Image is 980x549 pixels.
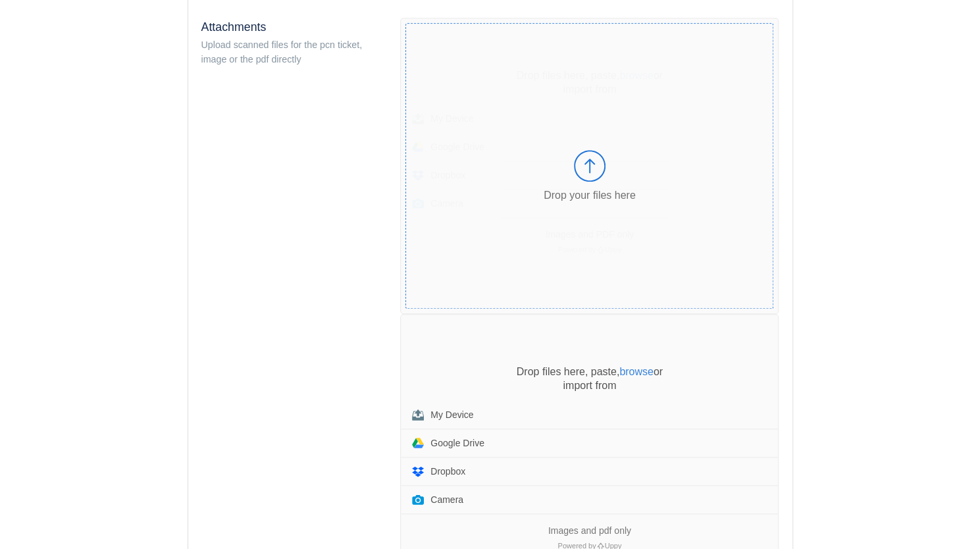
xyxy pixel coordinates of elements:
[201,38,381,68] div: Upload scanned files for the pcn ticket, image or the pdf directly
[430,410,473,419] div: My Device
[201,20,381,34] h5: Attachments
[914,486,980,549] iframe: Chat Widget
[430,495,463,504] div: Camera
[400,18,779,314] div: File Uploader
[430,467,465,476] div: Dropbox
[405,23,773,309] div: Drop your files here
[491,365,688,393] div: Drop files here, paste, or import from
[430,438,484,448] div: Google Drive
[619,367,654,377] button: browse
[538,525,641,537] div: Images and pdf only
